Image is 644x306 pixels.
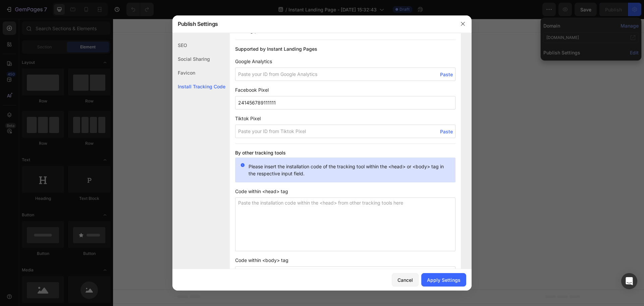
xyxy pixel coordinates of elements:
[235,58,455,65] span: Google Analytics
[172,15,454,33] div: Publish Settings
[235,115,455,122] span: Tiktok Pixel
[172,52,225,66] div: Social Sharing
[440,71,453,78] span: Paste
[235,86,455,93] span: Facebook Pixel
[421,273,466,287] button: Apply Settings
[267,159,314,172] button: Add elements
[172,66,225,80] div: Favicon
[440,128,453,135] span: Paste
[621,273,637,289] div: Open Intercom Messenger
[235,96,455,110] input: Paste your ID from Facebook Pixel
[235,257,455,264] span: Code within <body> tag
[235,68,455,81] input: Paste your ID from Google Analytics
[235,188,455,195] span: Code within <head> tag
[225,145,306,154] div: Start with Sections from sidebar
[427,276,461,283] div: Apply Settings
[249,163,450,177] p: Please insert the installation code of the tracking tool within the <head> or <body> tag in the r...
[172,38,225,52] div: SEO
[235,125,455,138] input: Paste your ID from Tiktok Pixel
[235,45,455,52] h3: Supported by Instant Landing Pages
[220,196,311,202] div: Start with Generating from URL or image
[172,80,225,93] div: Install Tracking Code
[392,273,419,287] button: Cancel
[235,149,455,156] h3: By other tracking tools
[217,159,263,172] button: Add sections
[397,276,413,283] div: Cancel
